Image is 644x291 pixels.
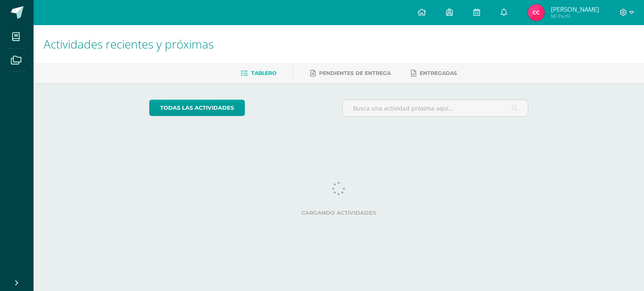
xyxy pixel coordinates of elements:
[551,13,599,20] span: Mi Perfil
[310,67,391,80] a: Pendientes de entrega
[241,67,276,80] a: Tablero
[149,210,529,216] label: Cargando actividades
[343,100,528,116] input: Busca una actividad próxima aquí...
[551,5,599,13] span: [PERSON_NAME]
[44,36,214,52] span: Actividades recientes y próximas
[528,4,545,21] img: 4235971ed47d87f26539907feb49b3f3.png
[251,70,276,76] span: Tablero
[411,67,457,80] a: Entregadas
[319,70,391,76] span: Pendientes de entrega
[149,100,245,116] a: todas las Actividades
[420,70,457,76] span: Entregadas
